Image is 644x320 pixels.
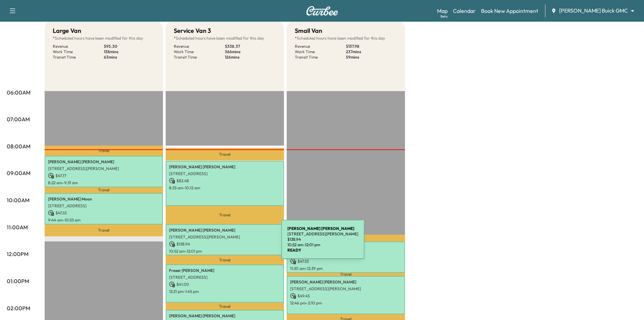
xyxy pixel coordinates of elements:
[48,196,160,202] p: [PERSON_NAME] Moon
[45,146,163,156] p: Travel
[53,49,104,55] p: Work Time
[166,148,284,161] p: Travel
[174,55,225,60] p: Transit Time
[174,44,225,49] p: Revenue
[169,164,281,170] p: [PERSON_NAME] [PERSON_NAME]
[7,142,30,150] p: 08:00AM
[287,273,405,276] p: Travel
[169,268,281,273] p: Fraser [PERSON_NAME]
[53,36,155,41] p: Scheduled hours have been modified for this day
[7,304,30,312] p: 02:00PM
[225,49,276,55] p: 366 mins
[440,14,448,19] div: Beta
[290,293,402,299] p: $ 49.45
[169,234,281,240] p: [STREET_ADDRESS][PERSON_NAME]
[225,44,276,49] p: $ 338.37
[7,277,29,285] p: 01:00PM
[7,115,30,123] p: 07:00AM
[346,49,397,55] p: 237 mins
[166,206,284,224] p: Travel
[174,49,225,55] p: Work Time
[290,266,402,271] p: 11:30 am - 12:39 pm
[45,225,163,236] p: Travel
[437,7,448,15] a: MapBeta
[53,44,104,49] p: Revenue
[48,203,160,209] p: [STREET_ADDRESS]
[295,36,397,41] p: Scheduled hours have been modified for this day
[166,303,284,310] p: Travel
[7,250,28,258] p: 12:00PM
[481,7,538,15] a: Book New Appointment
[174,36,276,41] p: Scheduled hours have been modified for this day
[290,258,402,264] p: $ 47.53
[306,6,338,16] img: Curbee Logo
[169,281,281,287] p: $ 41.00
[290,286,402,292] p: [STREET_ADDRESS][PERSON_NAME]
[169,289,281,294] p: 12:21 pm - 1:45 pm
[48,159,160,165] p: [PERSON_NAME] [PERSON_NAME]
[169,171,281,176] p: [STREET_ADDRESS]
[48,217,160,223] p: 9:44 am - 10:53 am
[169,275,281,280] p: [STREET_ADDRESS]
[169,185,281,191] p: 8:33 am - 10:12 am
[559,7,628,15] span: [PERSON_NAME] Buick GMC
[48,180,160,186] p: 8:22 am - 9:31 am
[346,44,397,49] p: $ 137.98
[169,249,281,254] p: 10:52 am - 12:01 pm
[104,55,155,60] p: 63 mins
[7,223,28,231] p: 11:00AM
[48,173,160,179] p: $ 47.77
[7,169,30,177] p: 09:00AM
[174,26,211,36] h5: Service Van 3
[290,279,402,285] p: [PERSON_NAME] [PERSON_NAME]
[346,55,397,60] p: 59 mins
[53,26,81,36] h5: Large Van
[169,228,281,233] p: [PERSON_NAME] [PERSON_NAME]
[290,300,402,306] p: 12:46 pm - 2:10 pm
[169,178,281,184] p: $ 82.48
[48,166,160,171] p: [STREET_ADDRESS][PERSON_NAME]
[48,210,160,216] p: $ 47.53
[45,187,163,193] p: Travel
[295,49,346,55] p: Work Time
[225,55,276,60] p: 126 mins
[104,49,155,55] p: 138 mins
[104,44,155,49] p: $ 95.30
[53,55,104,60] p: Transit Time
[7,196,29,204] p: 10:00AM
[295,26,322,36] h5: Small Van
[166,255,284,264] p: Travel
[453,7,476,15] a: Calendar
[295,55,346,60] p: Transit Time
[295,44,346,49] p: Revenue
[169,313,281,319] p: [PERSON_NAME] [PERSON_NAME]
[169,241,281,247] p: $ 138.94
[7,88,30,97] p: 06:00AM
